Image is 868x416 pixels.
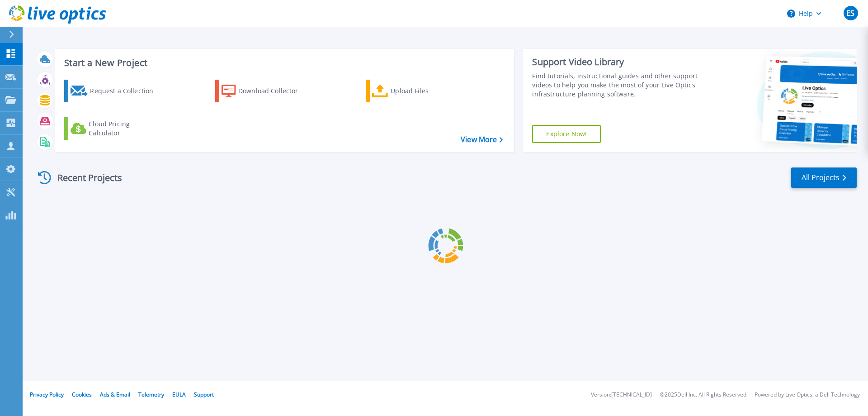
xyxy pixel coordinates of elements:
a: Privacy Policy [30,391,64,398]
div: Support Video Library [532,56,702,68]
a: Telemetry [138,391,164,398]
div: Cloud Pricing Calculator [89,120,161,138]
a: Request a Collection [64,80,165,102]
a: Cloud Pricing Calculator [64,117,165,140]
a: View More [461,135,503,144]
a: Cookies [72,391,92,398]
a: Download Collector [215,80,316,102]
div: Download Collector [238,82,311,100]
a: All Projects [791,167,857,188]
a: EULA [172,391,186,398]
li: Powered by Live Optics, a Dell Technology [755,392,860,398]
a: Upload Files [366,80,467,102]
h3: Start a New Project [64,58,503,68]
a: Support [194,391,214,398]
a: Explore Now! [532,125,601,143]
div: Find tutorials, instructional guides and other support videos to help you make the most of your L... [532,72,702,99]
li: © 2025 Dell Inc. All Rights Reserved [660,392,746,398]
div: Request a Collection [90,82,162,100]
div: Recent Projects [35,167,134,189]
li: Version: [TECHNICAL_ID] [591,392,652,398]
span: ES [846,10,854,17]
a: Ads & Email [100,391,130,398]
div: Upload Files [391,82,463,100]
